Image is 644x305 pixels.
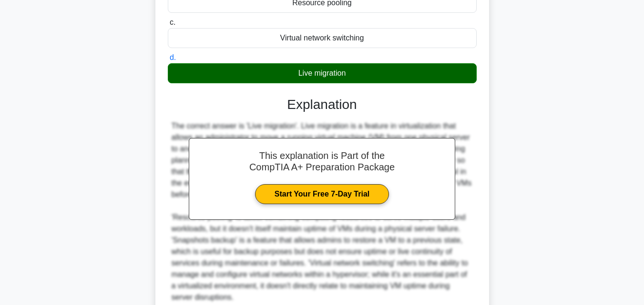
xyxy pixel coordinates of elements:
div: Live migration [168,63,477,83]
span: c. [170,18,175,26]
span: d. [170,53,176,61]
div: The correct answer is 'Live migration'. Live migration is a feature in virtualization that allows... [172,120,473,303]
h3: Explanation [174,97,471,113]
div: Virtual network switching [168,28,477,48]
a: Start Your Free 7-Day Trial [255,184,389,204]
